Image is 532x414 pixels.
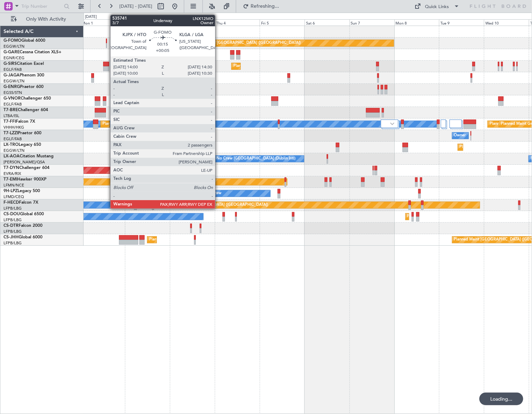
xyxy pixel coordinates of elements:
a: EVRA/RIX [4,171,21,176]
span: CS-DTR [4,224,19,228]
div: Sat 6 [305,19,350,26]
a: 9H-LPZLegacy 500 [4,189,40,193]
span: G-VNOR [4,96,21,101]
span: 9H-LPZ [4,189,18,193]
a: T7-LZZIPraetor 600 [4,131,41,135]
div: Planned Maint [GEOGRAPHIC_DATA] ([GEOGRAPHIC_DATA]) [407,211,518,222]
span: LX-TRO [4,143,19,147]
a: EGGW/LTN [4,148,25,153]
a: T7-EMIHawker 900XP [4,177,46,182]
span: F-HECD [4,201,19,205]
a: G-SIRSCitation Excel [4,62,44,66]
div: No Crew [GEOGRAPHIC_DATA] (Dublin Intl) [217,154,295,164]
a: G-ENRGPraetor 600 [4,85,44,89]
a: T7-FFIFalcon 7X [4,120,35,124]
span: G-ENRG [4,85,20,89]
div: Mon 8 [394,19,439,26]
a: T7-BREChallenger 604 [4,108,48,112]
div: Planned Maint [GEOGRAPHIC_DATA] ([GEOGRAPHIC_DATA]) [149,235,260,245]
a: LFMN/NCE [4,183,24,188]
a: T7-DYNChallenger 604 [4,166,49,170]
span: Refreshing... [250,4,280,9]
a: G-VNORChallenger 650 [4,96,51,101]
div: Sun 7 [350,19,394,26]
a: VHHH/HKG [4,125,24,130]
div: Mon 1 [80,19,125,26]
button: Quick Links [411,1,463,12]
span: G-FOMO [4,39,21,43]
a: LFPB/LBG [4,206,22,211]
img: arrow-gray.svg [390,122,394,125]
div: Fri 5 [260,19,305,26]
div: Planned Maint Dusseldorf [460,142,506,152]
a: LFPB/LBG [4,240,22,246]
a: EGGW/LTN [4,44,25,49]
div: [DATE] [85,14,97,20]
input: Trip Number [21,1,62,12]
div: Wed 3 [170,19,215,26]
a: LX-TROLegacy 650 [4,143,41,147]
div: Tue 2 [125,19,170,26]
a: EGGW/LTN [4,79,25,84]
a: F-HECDFalcon 7X [4,201,38,205]
a: CS-DOUGlobal 6500 [4,212,44,216]
button: Refreshing... [240,1,282,12]
a: EGSS/STN [4,90,22,95]
a: LX-AOACitation Mustang [4,154,54,158]
a: EGLF/FAB [4,102,22,107]
span: LX-AOA [4,154,20,158]
span: CS-JHH [4,235,19,239]
span: G-GARE [4,50,20,54]
a: LFMD/CEQ [4,194,24,199]
a: CS-DTRFalcon 2000 [4,224,42,228]
a: LFPB/LBG [4,229,22,234]
div: Planned Maint [GEOGRAPHIC_DATA] ([GEOGRAPHIC_DATA]) [158,200,268,210]
a: G-FOMOGlobal 6000 [4,39,45,43]
div: Planned Maint [GEOGRAPHIC_DATA] ([GEOGRAPHIC_DATA]) [142,73,252,83]
div: Wed 10 [484,19,529,26]
a: EGLF/FAB [4,136,22,142]
a: [PERSON_NAME]/QSA [4,160,45,165]
div: Planned Maint [GEOGRAPHIC_DATA] ([GEOGRAPHIC_DATA]) [191,38,301,48]
span: T7-LZZI [4,131,18,135]
span: G-SIRS [4,62,17,66]
a: CS-JHHGlobal 6000 [4,235,42,239]
div: Loading... [479,393,523,405]
a: G-JAGAPhenom 300 [4,73,44,77]
div: Quick Links [425,4,449,11]
a: LFPB/LBG [4,217,22,223]
div: Planned Maint [GEOGRAPHIC_DATA] ([GEOGRAPHIC_DATA] Intl) [102,119,220,129]
span: G-JAGA [4,73,20,77]
div: No Crew [205,188,221,199]
span: CS-DOU [4,212,20,216]
span: T7-EMI [4,177,17,182]
div: Owner [454,130,466,141]
span: T7-FFI [4,120,16,124]
a: EGNR/CEG [4,55,25,61]
a: G-GARECessna Citation XLS+ [4,50,61,54]
a: EGLF/FAB [4,67,22,72]
div: Planned Maint [GEOGRAPHIC_DATA] ([GEOGRAPHIC_DATA]) [233,61,344,72]
span: T7-BRE [4,108,18,112]
span: T7-DYN [4,166,19,170]
div: Thu 4 [215,19,260,26]
div: Tue 9 [439,19,484,26]
button: Only With Activity [8,14,76,25]
span: Only With Activity [18,17,74,22]
a: LTBA/ISL [4,113,19,118]
span: [DATE] - [DATE] [119,3,152,9]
